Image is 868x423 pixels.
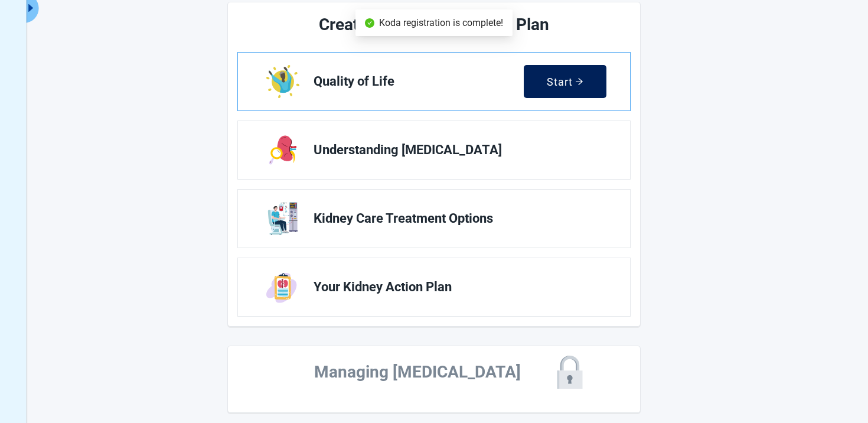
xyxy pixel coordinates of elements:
span: caret-right [25,2,37,14]
span: check-circle [365,18,374,28]
a: View Your Kidney Action Plan section [238,258,630,316]
span: arrow-right [575,77,583,86]
span: Kidney Care Treatment Options [314,211,597,226]
h2: Managing [MEDICAL_DATA] [282,359,553,385]
span: Your Kidney Action Plan [314,280,597,294]
h2: Create your Kidney Action Plan [282,12,586,38]
a: Edit Understanding Kidney Disease section [238,121,630,179]
button: Startarrow-right [524,65,606,98]
div: Start [547,76,583,87]
a: Start Quality of Life section [238,53,630,110]
span: Understanding [MEDICAL_DATA] [314,143,597,157]
img: padlock [553,356,586,389]
a: Edit Kidney Care Treatment Options section [238,190,630,248]
span: Koda registration is complete! [379,17,503,28]
span: Quality of Life [314,74,524,89]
